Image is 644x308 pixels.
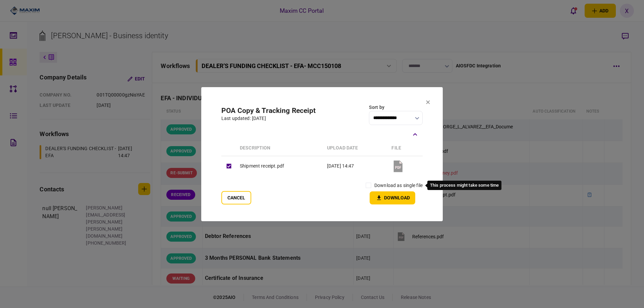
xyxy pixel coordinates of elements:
td: Shipment receipt.pdf [236,156,324,176]
button: Cancel [221,191,251,204]
td: [DATE] 14:47 [324,156,388,176]
th: file [388,140,423,156]
div: Sort by [369,104,423,111]
th: Description [236,140,324,156]
div: last updated: [DATE] [221,115,316,122]
button: Download [370,191,415,204]
th: upload date [324,140,388,156]
h2: POA Copy & Tracking Receipt [221,107,316,115]
label: download as single file [374,182,423,189]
